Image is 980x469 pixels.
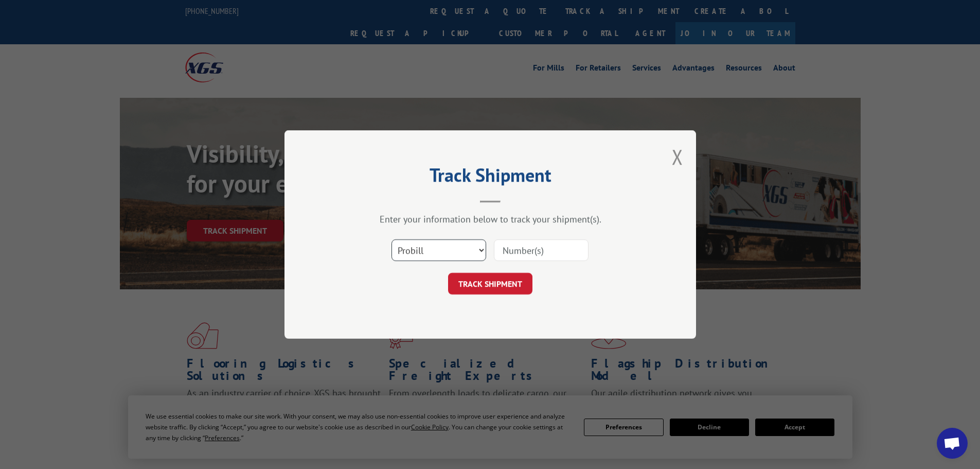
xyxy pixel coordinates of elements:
[448,273,532,294] button: TRACK SHIPMENT
[336,213,645,225] div: Enter your information below to track your shipment(s).
[336,168,645,187] h2: Track Shipment
[937,428,968,459] div: Open chat
[494,239,589,261] input: Number(s)
[672,143,683,170] button: Close modal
